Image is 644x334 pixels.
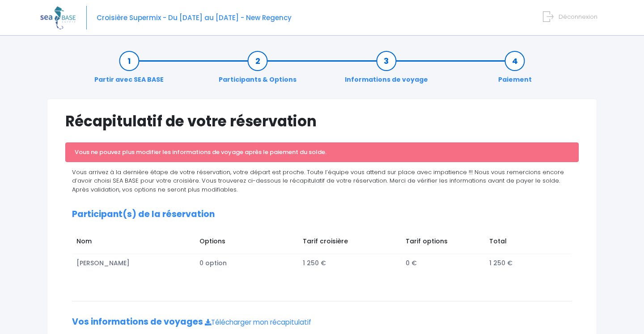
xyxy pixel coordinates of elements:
[97,13,292,22] span: Croisière Supermix - Du [DATE] au [DATE] - New Regency
[65,113,579,130] h1: Récapitulatif de votre réservation
[485,254,563,272] td: 1 250 €
[90,56,168,84] a: Partir avec SEA BASE
[298,232,401,254] td: Tarif croisière
[401,254,485,272] td: 0 €
[72,168,564,194] span: Vous arrivez à la dernière étape de votre réservation, votre départ est proche. Toute l’équipe vo...
[72,232,195,254] td: Nom
[72,209,572,220] h2: Participant(s) de la réservation
[195,232,298,254] td: Options
[340,56,432,84] a: Informations de voyage
[401,232,485,254] td: Tarif options
[72,254,195,272] td: [PERSON_NAME]
[214,56,301,84] a: Participants & Options
[199,259,227,267] span: 0 option
[72,317,572,327] h2: Vos informations de voyages
[205,317,311,327] a: Télécharger mon récapitulatif
[494,56,536,84] a: Paiement
[65,142,579,162] div: Vous ne pouvez plus modifier les informations de voyage après le paiement du solde.
[298,254,401,272] td: 1 250 €
[485,232,563,254] td: Total
[559,13,597,21] span: Déconnexion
